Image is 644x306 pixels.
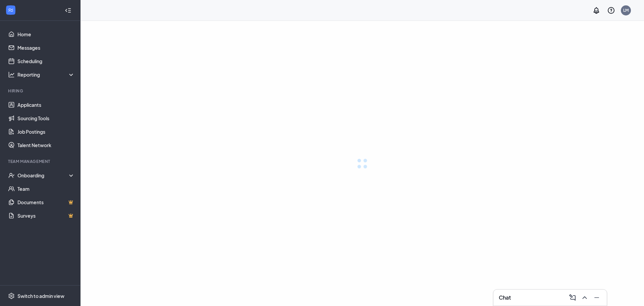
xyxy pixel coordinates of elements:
[499,294,511,301] h3: Chat
[8,159,73,164] div: Team Management
[17,28,75,41] a: Home
[17,195,75,209] a: DocumentsCrown
[17,112,75,125] a: Sourcing Tools
[17,172,75,179] div: Onboarding
[579,292,589,303] button: ChevronUp
[623,7,629,13] div: LM
[17,54,75,68] a: Scheduling
[17,125,75,138] a: Job Postings
[7,7,14,13] svg: WorkstreamLogo
[593,294,601,302] svg: Minimize
[569,294,577,302] svg: ComposeMessage
[8,172,15,179] svg: UserCheck
[581,294,589,302] svg: ChevronUp
[607,6,615,14] svg: QuestionInfo
[8,71,15,78] svg: Analysis
[17,98,75,112] a: Applicants
[17,182,75,195] a: Team
[8,293,15,299] svg: Settings
[17,71,75,78] div: Reporting
[17,209,75,222] a: SurveysCrown
[591,292,601,303] button: Minimize
[65,7,71,14] svg: Collapse
[17,138,75,152] a: Talent Network
[17,293,64,299] div: Switch to admin view
[17,41,75,54] a: Messages
[592,6,600,14] svg: Notifications
[567,292,577,303] button: ComposeMessage
[8,88,73,94] div: Hiring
